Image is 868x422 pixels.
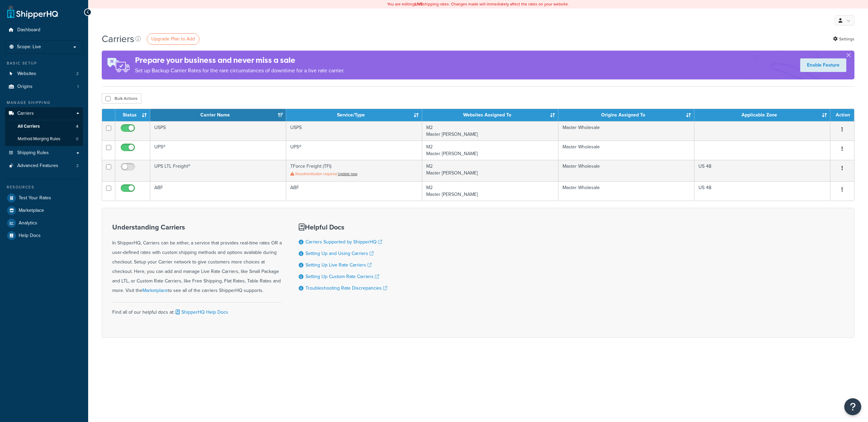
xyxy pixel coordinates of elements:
span: Upgrade Plan to Add [151,35,195,42]
a: Upgrade Plan to Add [147,33,199,45]
a: Advanced Features 2 [5,160,83,172]
a: Troubleshooting Rate Discrepancies [305,285,387,292]
a: Settings [833,34,854,44]
span: 1 [77,84,79,90]
span: 4 [76,124,78,129]
div: Resources [5,184,83,190]
a: Enable Feature [800,58,846,72]
div: Manage Shipping [5,100,83,106]
li: Advanced Features [5,160,83,172]
span: Carriers [17,111,34,116]
td: US 48 [694,160,830,181]
span: Test Your Rates [19,195,51,201]
td: USPS [150,121,286,141]
span: 2 [76,163,79,169]
a: Update now [338,171,357,177]
a: Origins 1 [5,80,83,93]
a: Setting Up Live Rate Carriers [305,261,372,269]
td: UPS LTL Freight® [150,160,286,181]
span: Analytics [19,220,37,226]
span: All Carriers [18,124,40,129]
a: Websites 2 [5,68,83,80]
th: Carrier Name: activate to sort column ascending [150,109,286,121]
a: All Carriers 4 [5,120,83,133]
b: LIVE [415,1,423,7]
div: Find all of our helpful docs at: [112,302,282,317]
td: Master Wholesale [558,141,694,160]
td: UPS® [150,141,286,160]
span: Shipping Rules [17,150,49,156]
td: ABF [286,181,422,201]
th: Action [830,109,854,121]
a: Carriers Supported by ShipperHQ [305,238,382,245]
td: Master Wholesale [558,181,694,201]
td: M2 Master [PERSON_NAME] [422,121,558,141]
a: Marketplace [5,204,83,217]
span: Help Docs [19,233,41,239]
th: Applicable Zone: activate to sort column ascending [694,109,830,121]
div: In ShipperHQ, Carriers can be either, a service that provides real-time rates OR a user-defined r... [112,223,282,295]
td: M2 Master [PERSON_NAME] [422,181,558,201]
td: Master Wholesale [558,160,694,181]
th: Status: activate to sort column ascending [115,109,150,121]
a: Carriers [5,107,83,120]
p: Set up Backup Carrier Rates for the rare circumstances of downtime for a live rate carrier. [135,66,344,75]
th: Websites Assigned To: activate to sort column ascending [422,109,558,121]
td: M2 Master [PERSON_NAME] [422,141,558,160]
span: 2 [76,71,79,77]
th: Origins Assigned To: activate to sort column ascending [558,109,694,121]
a: Analytics [5,217,83,229]
td: UPS® [286,141,422,160]
img: ad-rules-rateshop-fe6ec290ccb7230408bd80ed9643f0289d75e0ffd9eb532fc0e269fcd187b520.png [102,51,135,79]
h4: Prepare your business and never miss a sale [135,55,344,66]
button: Open Resource Center [844,398,861,415]
td: M2 Master [PERSON_NAME] [422,160,558,181]
li: Method Merging Rules [5,133,83,145]
a: Method Merging Rules 0 [5,133,83,145]
a: Shipping Rules [5,147,83,159]
div: Basic Setup [5,60,83,66]
li: Carriers [5,107,83,146]
h3: Understanding Carriers [112,223,282,231]
a: Setting Up and Using Carriers [305,250,374,257]
span: Reauthentication required [295,171,337,177]
span: Scope: Live [17,44,41,50]
a: ShipperHQ Home [7,5,58,19]
h1: Carriers [102,32,134,45]
a: Help Docs [5,230,83,242]
td: US 48 [694,181,830,201]
td: TForce Freight (TFI) [286,160,422,181]
span: Method Merging Rules [18,136,60,142]
h3: Helpful Docs [299,223,387,231]
th: Service/Type: activate to sort column ascending [286,109,422,121]
td: ABF [150,181,286,201]
a: Setting Up Custom Rate Carriers [305,273,379,280]
button: Bulk Actions [102,93,141,104]
span: Marketplace [19,208,44,214]
span: Dashboard [17,27,40,33]
a: Test Your Rates [5,192,83,204]
span: Websites [17,71,36,77]
li: Websites [5,68,83,80]
a: Dashboard [5,24,83,36]
li: Origins [5,80,83,93]
li: All Carriers [5,120,83,133]
span: 0 [76,136,78,142]
a: Marketplace [142,287,168,294]
span: Advanced Features [17,163,58,169]
a: ShipperHQ Help Docs [174,309,228,316]
span: Origins [17,84,33,90]
td: USPS [286,121,422,141]
td: Master Wholesale [558,121,694,141]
